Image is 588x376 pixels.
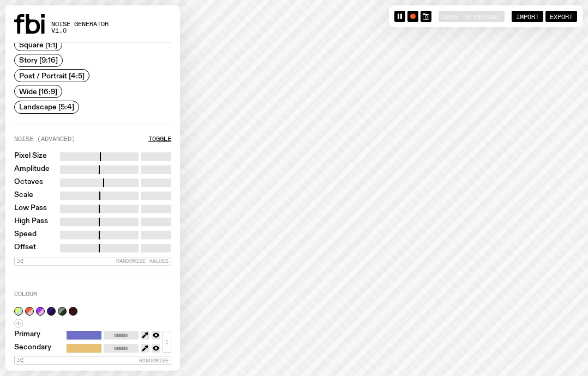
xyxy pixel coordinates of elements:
[14,218,48,226] label: High Pass
[148,136,171,142] button: Toggle
[14,291,37,297] label: Colour
[545,11,577,22] button: Export
[516,13,539,20] span: Import
[19,103,74,111] span: Landscape [5:4]
[14,331,40,340] label: Primary
[19,56,58,64] span: Story [9:16]
[14,178,43,187] label: Octaves
[14,344,51,353] label: Secondary
[51,21,109,27] span: Noise Generator
[19,40,57,48] span: Square [1:1]
[14,205,47,213] label: Low Pass
[116,258,169,264] span: Randomise Values
[139,357,169,363] span: Randomise
[14,356,171,365] button: Randomise
[14,152,47,161] label: Pixel Size
[19,87,57,95] span: Wide [16:9]
[14,165,50,174] label: Amplitude
[51,28,109,34] span: v1.0
[14,244,36,252] label: Offset
[19,72,85,80] span: Post / Portrait [4:5]
[14,231,37,239] label: Speed
[512,11,543,22] button: Import
[163,331,171,353] button: ↕
[439,11,505,22] button: Save to Payload
[443,13,500,20] span: Save to Payload
[14,257,171,266] button: Randomise Values
[14,192,33,200] label: Scale
[550,13,573,20] span: Export
[14,136,75,142] label: Noise (Advanced)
